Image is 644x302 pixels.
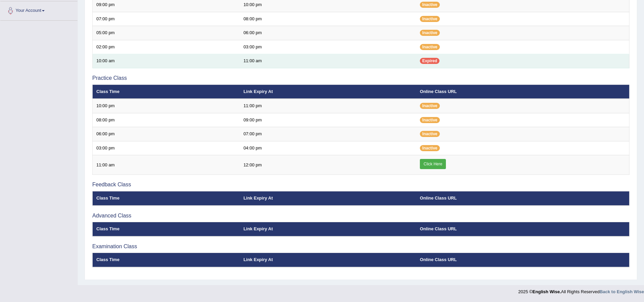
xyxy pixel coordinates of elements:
[420,58,439,64] span: Expired
[93,141,240,155] td: 03:00 pm
[240,99,416,113] td: 11:00 pm
[240,40,416,54] td: 03:00 pm
[420,44,440,50] span: Inactive
[93,12,240,26] td: 07:00 pm
[93,113,240,127] td: 08:00 pm
[92,75,629,81] h3: Practice Class
[93,191,240,206] th: Class Time
[420,145,440,151] span: Inactive
[240,222,416,236] th: Link Expiry At
[240,127,416,141] td: 07:00 pm
[93,99,240,113] td: 10:00 pm
[420,16,440,22] span: Inactive
[416,222,629,236] th: Online Class URL
[532,289,561,294] strong: English Wise.
[92,243,629,250] h3: Examination Class
[416,253,629,267] th: Online Class URL
[240,12,416,26] td: 08:00 pm
[518,285,644,295] div: 2025 © All Rights Reserved
[93,40,240,54] td: 02:00 pm
[240,113,416,127] td: 09:00 pm
[240,191,416,206] th: Link Expiry At
[93,127,240,141] td: 06:00 pm
[92,182,629,188] h3: Feedback Class
[92,213,629,219] h3: Advanced Class
[93,155,240,175] td: 11:00 am
[240,253,416,267] th: Link Expiry At
[420,159,446,169] a: Click Here
[93,85,240,99] th: Class Time
[600,289,644,294] a: Back to English Wise
[240,54,416,68] td: 11:00 am
[93,54,240,68] td: 10:00 am
[420,117,440,123] span: Inactive
[240,26,416,40] td: 06:00 pm
[416,85,629,99] th: Online Class URL
[240,85,416,99] th: Link Expiry At
[93,26,240,40] td: 05:00 pm
[93,222,240,236] th: Class Time
[93,253,240,267] th: Class Time
[420,30,440,36] span: Inactive
[420,131,440,137] span: Inactive
[240,155,416,175] td: 12:00 pm
[416,191,629,206] th: Online Class URL
[420,2,440,8] span: Inactive
[240,141,416,155] td: 04:00 pm
[420,103,440,109] span: Inactive
[0,1,77,18] a: Your Account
